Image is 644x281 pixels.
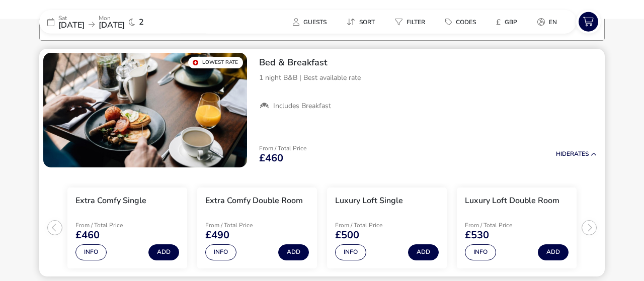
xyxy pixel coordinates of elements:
[192,183,322,272] swiper-slide: 2 / 4
[335,196,403,206] h3: Luxury Loft Single
[465,230,489,240] span: £530
[99,15,125,21] p: Mon
[556,150,570,158] span: Hide
[465,222,536,228] p: From / Total Price
[75,222,147,228] p: From / Total Price
[456,18,476,26] span: Codes
[75,196,146,206] h3: Extra Comfy Single
[188,57,243,68] div: Lowest Rate
[148,244,179,260] button: Add
[335,222,407,228] p: From / Total Price
[259,153,283,163] span: £460
[259,72,597,83] p: 1 night B&B | Best available rate
[205,244,236,260] button: Info
[39,10,190,34] div: Sat[DATE]Mon[DATE]2
[335,244,366,260] button: Info
[303,18,327,26] span: Guests
[465,196,559,206] h3: Luxury Loft Double Room
[278,244,309,260] button: Add
[339,15,387,29] naf-pibe-menu-bar-item: Sort
[496,17,501,27] i: £
[465,244,496,260] button: Info
[488,15,529,29] naf-pibe-menu-bar-item: £GBP
[251,49,605,119] div: Bed & Breakfast1 night B&B | Best available rateIncludes Breakfast
[205,230,229,240] span: £490
[259,57,597,68] h2: Bed & Breakfast
[335,230,359,240] span: £500
[99,20,125,31] span: [DATE]
[75,244,107,260] button: Info
[205,196,303,206] h3: Extra Comfy Double Room
[43,53,247,167] swiper-slide: 1 / 1
[407,18,425,26] span: Filter
[505,18,517,26] span: GBP
[359,18,375,26] span: Sort
[58,20,85,31] span: [DATE]
[58,15,85,21] p: Sat
[285,15,335,29] button: Guests
[387,15,437,29] naf-pibe-menu-bar-item: Filter
[75,230,100,240] span: £460
[205,222,277,228] p: From / Total Price
[437,15,484,29] button: Codes
[488,15,525,29] button: £GBP
[452,183,582,272] swiper-slide: 4 / 4
[259,145,306,151] p: From / Total Price
[529,15,569,29] naf-pibe-menu-bar-item: en
[408,244,439,260] button: Add
[437,15,488,29] naf-pibe-menu-bar-item: Codes
[549,18,557,26] span: en
[339,15,383,29] button: Sort
[273,102,331,111] span: Includes Breakfast
[139,18,144,26] span: 2
[285,15,339,29] naf-pibe-menu-bar-item: Guests
[322,183,452,272] swiper-slide: 3 / 4
[538,244,569,260] button: Add
[529,15,565,29] button: en
[387,15,433,29] button: Filter
[62,183,192,272] swiper-slide: 1 / 4
[556,151,597,157] button: HideRates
